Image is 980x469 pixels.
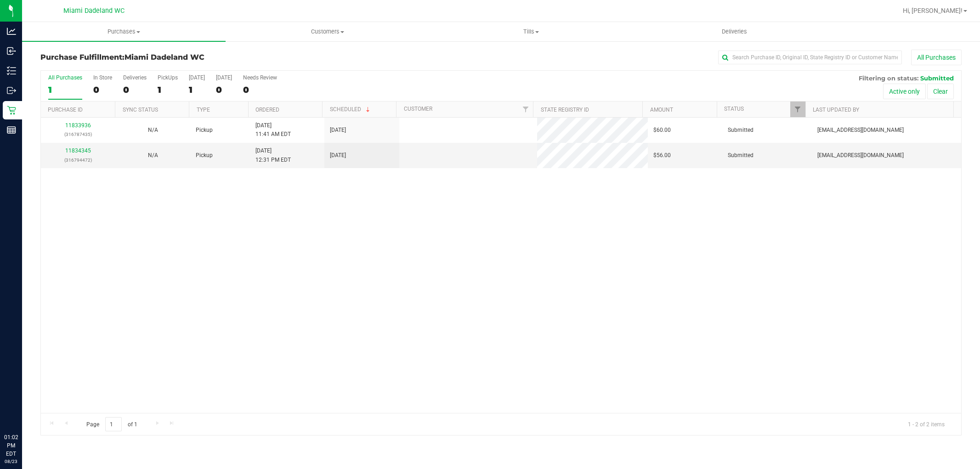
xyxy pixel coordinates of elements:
[226,28,429,36] span: Customers
[817,151,904,160] span: [EMAIL_ADDRESS][DOMAIN_NAME]
[883,84,926,99] button: Active only
[920,74,954,82] span: Submitted
[148,152,158,158] span: Not Applicable
[709,28,759,36] span: Deliveries
[123,74,147,81] div: Deliveries
[158,74,178,81] div: PickUps
[243,85,277,95] div: 0
[40,53,347,62] h3: Purchase Fulfillment:
[927,84,954,99] button: Clear
[404,106,432,112] a: Customer
[255,121,291,139] span: [DATE] 11:41 AM EDT
[22,22,226,41] a: Purchases
[93,85,112,95] div: 0
[196,126,213,135] span: Pickup
[7,27,16,36] inline-svg: Analytics
[903,7,963,14] span: Hi, [PERSON_NAME]!
[4,433,18,458] p: 01:02 PM EDT
[48,85,82,95] div: 1
[7,86,16,95] inline-svg: Outbound
[148,151,158,160] button: N/A
[123,107,158,113] a: Sync Status
[63,7,125,15] span: Miami Dadeland WC
[330,126,346,135] span: [DATE]
[243,74,277,81] div: Needs Review
[216,85,232,95] div: 0
[790,102,805,117] a: Filter
[79,417,145,431] span: Page of 1
[7,66,16,75] inline-svg: Inventory
[46,156,110,164] p: (316794472)
[189,85,205,95] div: 1
[158,85,178,95] div: 1
[728,151,753,160] span: Submitted
[718,51,902,64] input: Search Purchase ID, Original ID, State Registry ID or Customer Name...
[93,74,112,81] div: In Store
[48,74,82,81] div: All Purchases
[901,417,952,431] span: 1 - 2 of 2 items
[189,74,205,81] div: [DATE]
[125,53,204,62] span: Miami Dadeland WC
[65,122,91,129] a: 11833936
[518,102,533,117] a: Filter
[7,106,16,115] inline-svg: Retail
[4,458,18,465] p: 08/23
[7,125,16,135] inline-svg: Reports
[22,28,226,36] span: Purchases
[813,107,859,113] a: Last Updated By
[148,127,158,133] span: Not Applicable
[330,151,346,160] span: [DATE]
[859,74,918,82] span: Filtering on status:
[653,151,671,160] span: $56.00
[46,130,110,139] p: (316787435)
[226,22,429,41] a: Customers
[255,107,279,113] a: Ordered
[216,74,232,81] div: [DATE]
[48,107,83,113] a: Purchase ID
[911,50,962,65] button: All Purchases
[430,28,632,36] span: Tills
[724,106,744,112] a: Status
[633,22,836,41] a: Deliveries
[123,85,147,95] div: 0
[728,126,753,135] span: Submitted
[105,417,122,431] input: 1
[196,151,213,160] span: Pickup
[653,126,671,135] span: $60.00
[7,46,16,56] inline-svg: Inbound
[197,107,210,113] a: Type
[429,22,633,41] a: Tills
[148,126,158,135] button: N/A
[9,396,37,423] iframe: Resource center
[255,147,291,164] span: [DATE] 12:31 PM EDT
[650,107,673,113] a: Amount
[541,107,589,113] a: State Registry ID
[330,106,372,113] a: Scheduled
[817,126,904,135] span: [EMAIL_ADDRESS][DOMAIN_NAME]
[65,147,91,154] a: 11834345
